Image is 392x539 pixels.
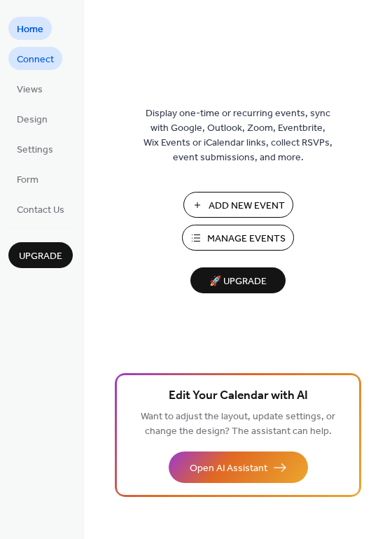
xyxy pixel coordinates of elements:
span: Want to adjust the layout, update settings, or change the design? The assistant can help. [141,407,335,441]
span: Views [17,83,43,97]
a: Contact Us [8,197,73,220]
button: Open AI Assistant [169,451,308,483]
span: Manage Events [207,232,286,246]
span: Open AI Assistant [190,461,267,476]
button: Add New Event [183,192,293,218]
a: Home [8,17,52,40]
span: Home [17,22,43,37]
button: 🚀 Upgrade [190,267,286,293]
a: Design [8,107,56,130]
a: Settings [8,137,62,160]
button: Manage Events [182,225,294,251]
span: Design [17,113,48,127]
a: Connect [8,47,62,70]
span: Form [17,173,38,188]
span: Contact Us [17,203,64,218]
a: Form [8,167,47,190]
button: Upgrade [8,242,73,268]
span: Connect [17,52,54,67]
span: Display one-time or recurring events, sync with Google, Outlook, Zoom, Eventbrite, Wix Events or ... [143,106,332,165]
a: Views [8,77,51,100]
span: Settings [17,143,53,157]
span: Edit Your Calendar with AI [169,386,308,406]
span: Add New Event [209,199,285,213]
span: Upgrade [19,249,62,264]
span: 🚀 Upgrade [199,272,277,291]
